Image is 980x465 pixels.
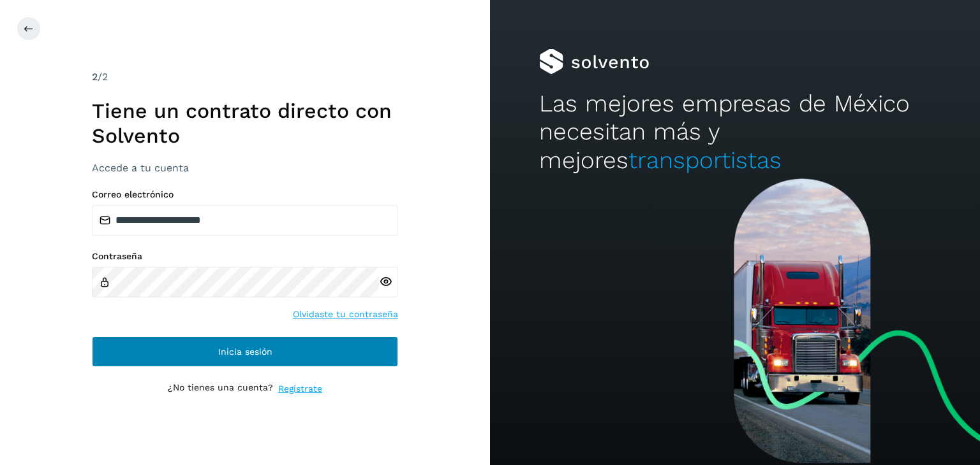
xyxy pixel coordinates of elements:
h2: Las mejores empresas de México necesitan más y mejores [539,90,931,175]
p: ¿No tienes una cuenta? [168,382,273,396]
label: Contraseña [92,251,398,262]
h3: Accede a tu cuenta [92,162,398,174]
a: Regístrate [278,382,322,396]
span: transportistas [628,147,782,174]
span: 2 [92,71,98,83]
h1: Tiene un contrato directo con Solvento [92,99,398,148]
button: Inicia sesión [92,336,398,367]
div: /2 [92,69,398,85]
span: Inicia sesión [218,347,272,356]
a: Olvidaste tu contraseña [293,308,398,321]
label: Correo electrónico [92,189,398,200]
